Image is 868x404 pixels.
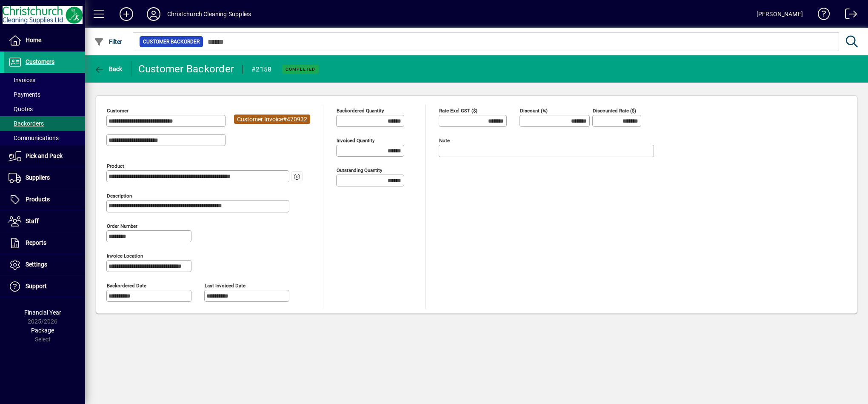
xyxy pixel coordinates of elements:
a: Products [4,189,85,210]
span: Invoices [9,77,35,83]
a: Settings [4,254,85,275]
a: Staff [4,211,85,232]
a: Payments [4,87,85,102]
a: Invoices [4,73,85,87]
span: Communications [9,135,59,141]
div: #2158 [251,63,271,76]
span: 470932 [287,116,307,123]
div: [PERSON_NAME] [757,7,803,21]
span: Suppliers [26,174,50,181]
app-page-header-button: Back [85,61,132,77]
a: Support [4,276,85,297]
button: Back [92,61,125,77]
a: Quotes [4,102,85,116]
span: Support [26,283,47,289]
span: Customer Invoice [237,116,283,123]
button: Add [113,6,140,22]
span: Settings [26,261,47,268]
mat-label: Discounted rate ($) [593,108,636,114]
mat-label: Rate excl GST ($) [439,108,477,114]
mat-label: Invoice location [107,253,143,259]
mat-label: Order number [107,223,137,229]
mat-label: Last invoiced date [205,283,246,289]
span: Quotes [9,106,33,112]
mat-label: Customer [107,108,128,114]
mat-label: Outstanding Quantity [337,167,382,173]
span: Completed [286,66,315,72]
mat-label: Description [107,193,132,199]
span: Back [94,66,123,72]
div: Customer Backorder [138,62,234,76]
span: # [283,116,287,123]
mat-label: Backordered Quantity [337,108,384,114]
span: Package [31,327,54,334]
a: Pick and Pack [4,146,85,167]
span: Payments [9,91,40,98]
mat-label: Note [439,138,450,143]
span: Filter [94,38,123,45]
a: Communications [4,131,85,145]
span: Reports [26,239,46,246]
span: Staff [26,218,39,224]
span: Products [26,196,50,203]
mat-label: Discount (%) [520,108,548,114]
a: Backorders [4,116,85,131]
div: Christchurch Cleaning Supplies [167,7,251,21]
a: Logout [839,2,857,29]
span: Customers [26,58,54,65]
span: Home [26,37,41,43]
a: Knowledge Base [811,2,830,29]
span: Financial Year [24,309,61,316]
a: Home [4,30,85,51]
mat-label: Product [107,163,124,169]
span: Backorders [9,120,44,127]
a: Customer Invoice#470932 [234,115,310,124]
span: Pick and Pack [26,152,63,159]
button: Profile [140,6,167,22]
span: Customer Backorder [143,37,200,46]
mat-label: Invoiced Quantity [337,138,374,143]
a: Reports [4,232,85,254]
button: Filter [92,34,125,49]
a: Suppliers [4,167,85,189]
mat-label: Backordered date [107,283,146,289]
